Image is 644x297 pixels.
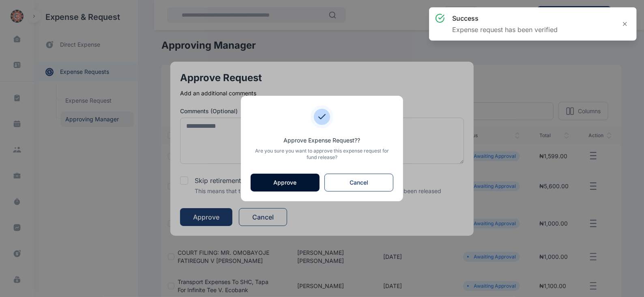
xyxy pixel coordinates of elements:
[251,174,320,192] button: Approve
[452,25,558,34] p: Expense request has been verified
[251,148,393,161] p: Are you sure you want to approve this expense request for fund release?
[324,174,393,192] button: Cancel
[251,136,393,144] p: Approve Expense Request? ?
[452,13,558,23] h3: success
